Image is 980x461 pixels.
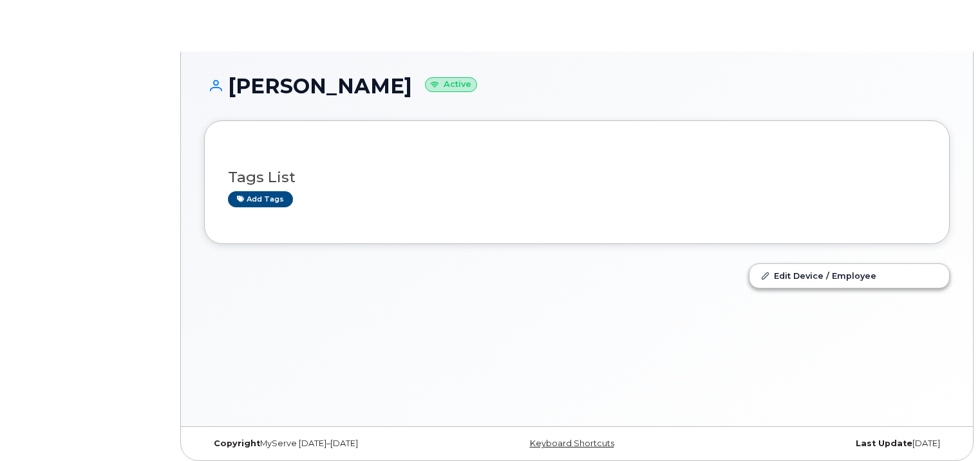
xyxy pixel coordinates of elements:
[749,264,949,287] a: Edit Device / Employee
[228,169,926,185] h3: Tags List
[530,438,614,448] a: Keyboard Shortcuts
[204,438,453,449] div: MyServe [DATE]–[DATE]
[425,77,477,92] small: Active
[228,191,293,207] a: Add tags
[701,438,950,449] div: [DATE]
[214,438,260,448] strong: Copyright
[204,75,950,97] h1: [PERSON_NAME]
[856,438,912,448] strong: Last Update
